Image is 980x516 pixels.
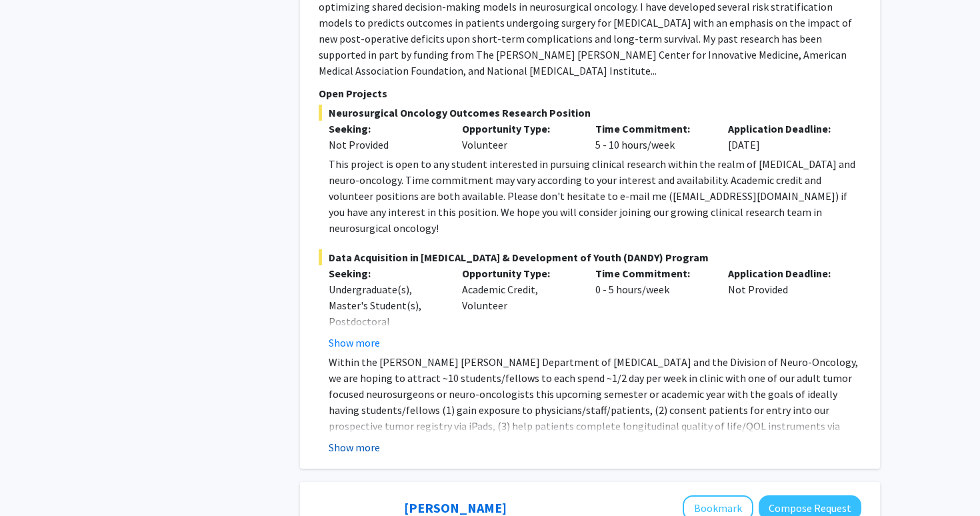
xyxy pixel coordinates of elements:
p: Time Commitment: [595,121,709,137]
p: Application Deadline: [728,265,841,281]
p: Opportunity Type: [462,265,575,281]
p: Application Deadline: [728,121,841,137]
button: Show more [329,335,380,351]
div: [DATE] [718,121,851,153]
div: 0 - 5 hours/week [585,265,719,351]
div: Academic Credit, Volunteer [452,265,585,351]
p: Seeking: [329,121,442,137]
button: Show more [329,439,380,455]
p: Within the [PERSON_NAME] [PERSON_NAME] Department of [MEDICAL_DATA] and the Division of Neuro-Onc... [329,354,861,466]
p: Time Commitment: [595,265,709,281]
span: Neurosurgical Oncology Outcomes Research Position [319,105,861,121]
a: [PERSON_NAME] [404,499,507,516]
div: Undergraduate(s), Master's Student(s), Postdoctoral Researcher(s) / Research Staff, Medical Resid... [329,281,442,393]
p: Seeking: [329,265,442,281]
span: Data Acquisition in [MEDICAL_DATA] & Development of Youth (DANDY) Program [319,249,861,265]
p: Open Projects [319,85,861,101]
div: 5 - 10 hours/week [585,121,719,153]
div: Not Provided [718,265,851,351]
iframe: Chat [10,456,57,506]
p: Opportunity Type: [462,121,575,137]
div: This project is open to any student interested in pursuing clinical research within the realm of ... [329,156,861,236]
div: Volunteer [452,121,585,153]
div: Not Provided [329,137,442,153]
